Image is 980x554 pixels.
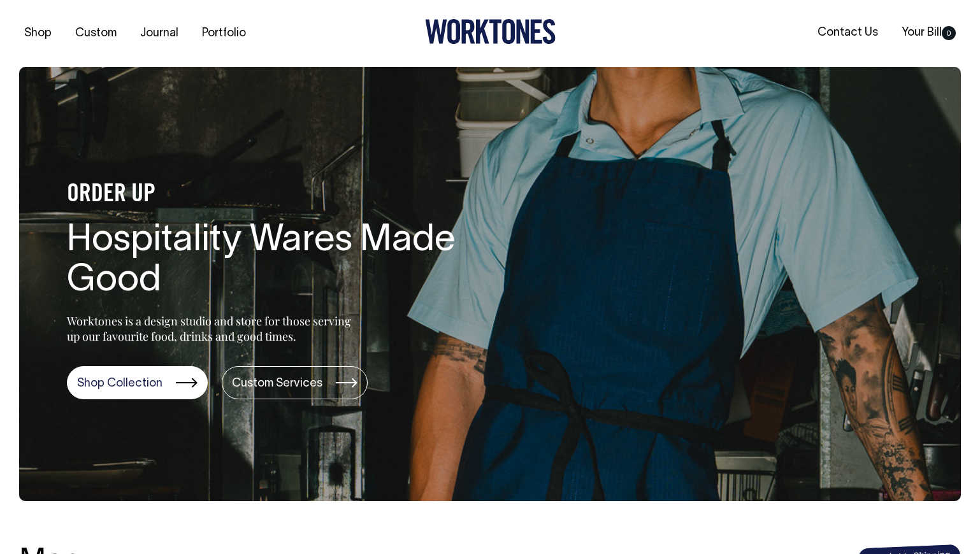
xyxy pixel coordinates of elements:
[67,181,475,208] h4: ORDER UP
[67,366,208,399] a: Shop Collection
[222,366,368,399] a: Custom Services
[67,221,475,302] h1: Hospitality Wares Made Good
[197,23,251,44] a: Portfolio
[70,23,122,44] a: Custom
[897,22,961,43] a: Your Bill0
[19,23,57,44] a: Shop
[135,23,184,44] a: Journal
[67,313,357,344] p: Worktones is a design studio and store for those serving up our favourite food, drinks and good t...
[942,26,956,40] span: 0
[812,22,883,43] a: Contact Us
